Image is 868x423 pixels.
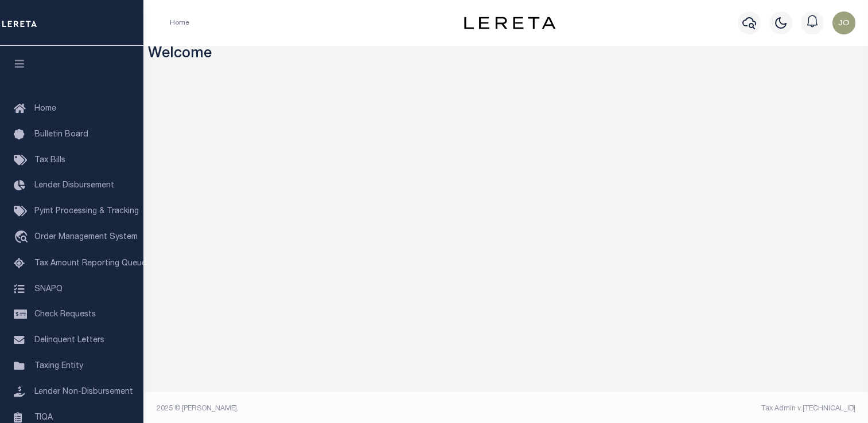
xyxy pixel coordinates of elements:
[34,413,53,421] span: TIQA
[170,18,189,28] li: Home
[34,182,114,190] span: Lender Disbursement
[148,46,864,64] h3: Welcome
[832,11,855,34] img: svg+xml;base64,PHN2ZyB4bWxucz0iaHR0cDovL3d3dy53My5vcmcvMjAwMC9zdmciIHBvaW50ZXItZXZlbnRzPSJub25lIi...
[34,233,138,241] span: Order Management System
[34,260,146,268] span: Tax Amount Reporting Queue
[34,311,96,319] span: Check Requests
[515,404,855,414] div: Tax Admin v.[TECHNICAL_ID]
[148,404,506,414] div: 2025 © [PERSON_NAME].
[34,156,65,164] span: Tax Bills
[34,388,133,396] span: Lender Non-Disbursement
[14,230,32,245] i: travel_explore
[34,336,104,344] span: Delinquent Letters
[34,362,83,370] span: Taxing Entity
[464,17,556,29] img: logo-dark.svg
[34,131,88,139] span: Bulletin Board
[34,285,63,293] span: SNAPQ
[34,105,56,113] span: Home
[34,207,139,216] span: Pymt Processing & Tracking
